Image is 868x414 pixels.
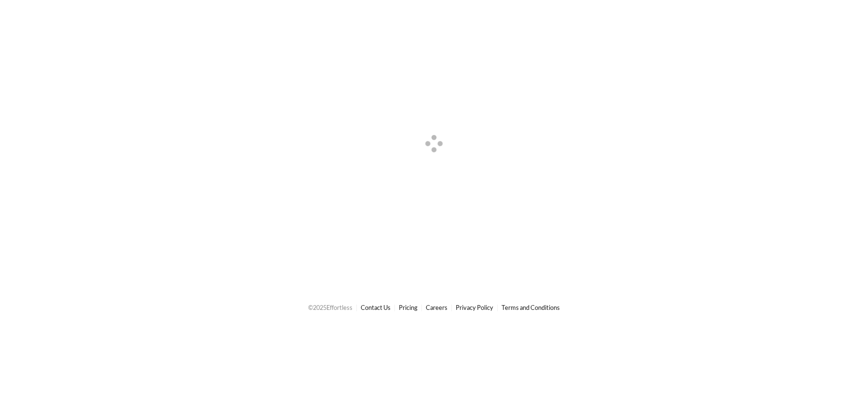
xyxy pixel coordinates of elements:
a: Terms and Conditions [502,304,560,311]
span: © 2025 Effortless [308,304,353,311]
a: Privacy Policy [456,304,493,311]
a: Contact Us [361,304,391,311]
a: Pricing [399,304,418,311]
a: Careers [426,304,448,311]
